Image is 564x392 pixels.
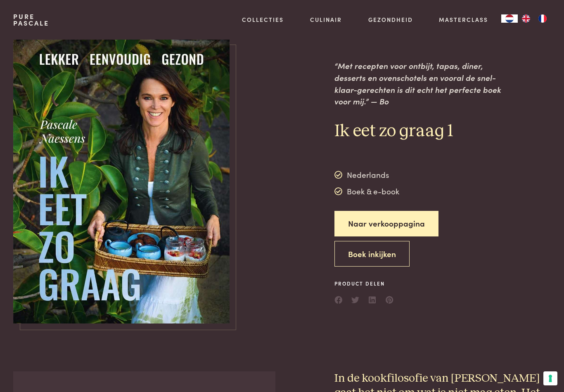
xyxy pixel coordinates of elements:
a: EN [518,14,534,23]
a: Culinair [310,15,342,24]
aside: Language selected: Nederlands [501,14,551,23]
a: Gezondheid [368,15,413,24]
a: Masterclass [439,15,488,24]
button: Boek inkijken [334,241,410,267]
img: https://admin.purepascale.com/wp-content/uploads/2022/12/pascale-naessens-ik-eet-zo-graag-1.jpeg [13,38,230,324]
span: Product delen [334,280,394,287]
p: “Met recepten voor ontbijt, tapas, diner, desserts en ovenschotels en vooral de snel-klaar-gerech... [334,60,505,107]
div: Boek & e-book [334,185,399,198]
a: Collecties [242,15,284,24]
div: Language [501,14,518,23]
div: Nederlands [334,169,399,181]
a: Naar verkooppagina [334,211,438,237]
a: NL [501,14,518,23]
a: PurePascale [13,13,49,26]
a: FR [534,14,551,23]
ul: Language list [518,14,551,23]
button: Uw voorkeuren voor toestemming voor trackingtechnologieën [543,371,557,385]
h2: Ik eet zo graag 1 [334,120,505,142]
